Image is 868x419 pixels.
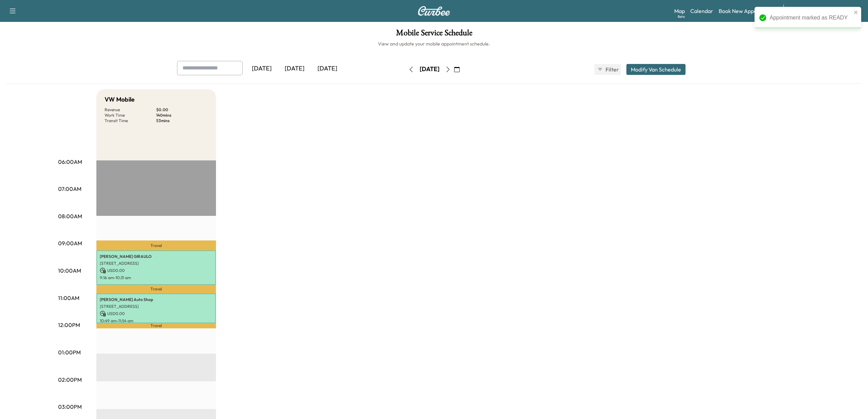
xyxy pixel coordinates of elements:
[606,65,618,74] span: Filter
[100,267,213,274] p: USD 0.00
[420,65,439,74] div: [DATE]
[7,40,861,47] h6: View and update your mobile appointment schedule.
[58,239,82,247] p: 09:00AM
[105,118,156,123] p: Transit Time
[58,376,82,384] p: 02:00PM
[96,323,216,328] p: Travel
[58,158,82,166] p: 06:00AM
[156,118,208,123] p: 53 mins
[58,348,81,356] p: 01:00PM
[96,240,216,251] p: Travel
[105,113,156,118] p: Work Time
[58,212,82,220] p: 08:00AM
[7,29,861,40] h1: Mobile Service Schedule
[105,95,135,104] h5: VW Mobile
[100,254,213,259] p: [PERSON_NAME] GIRAULO
[678,14,685,19] div: Beta
[245,61,278,77] div: [DATE]
[58,321,80,329] p: 12:00PM
[674,7,685,15] a: MapBeta
[105,107,156,113] p: Revenue
[626,64,686,75] button: Modify Van Schedule
[96,285,216,293] p: Travel
[58,266,81,275] p: 10:00AM
[278,61,311,77] div: [DATE]
[100,297,213,302] p: [PERSON_NAME] Auto Shop
[58,294,79,302] p: 11:00AM
[156,113,208,118] p: 140 mins
[594,64,621,75] button: Filter
[719,7,776,15] a: Book New Appointment
[156,107,208,113] p: $ 0.00
[100,261,213,266] p: [STREET_ADDRESS]
[58,185,81,193] p: 07:00AM
[58,403,82,411] p: 03:00PM
[770,14,852,22] div: Appointment marked as READY
[311,61,344,77] div: [DATE]
[100,304,213,309] p: [STREET_ADDRESS]
[100,275,213,280] p: 9:16 am - 10:31 am
[854,10,858,15] button: close
[100,318,213,324] p: 10:49 am - 11:54 am
[418,6,450,16] img: Curbee Logo
[690,7,713,15] a: Calendar
[100,311,213,317] p: USD 0.00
